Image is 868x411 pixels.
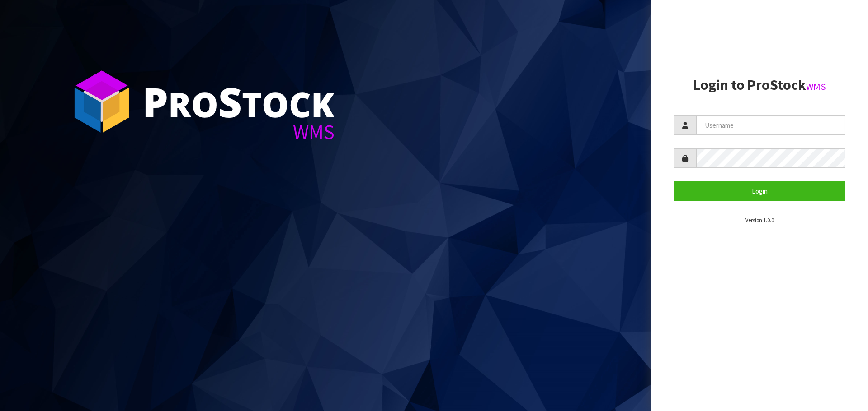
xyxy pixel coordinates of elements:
[745,217,774,223] small: Version 1.0.0
[142,74,168,129] span: P
[218,74,242,129] span: S
[142,81,335,122] div: ro tock
[674,181,845,201] button: Login
[674,77,845,93] h2: Login to ProStock
[68,68,136,135] img: ProStock Cube
[696,115,845,135] input: Username
[142,122,335,142] div: WMS
[806,81,826,92] small: WMS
